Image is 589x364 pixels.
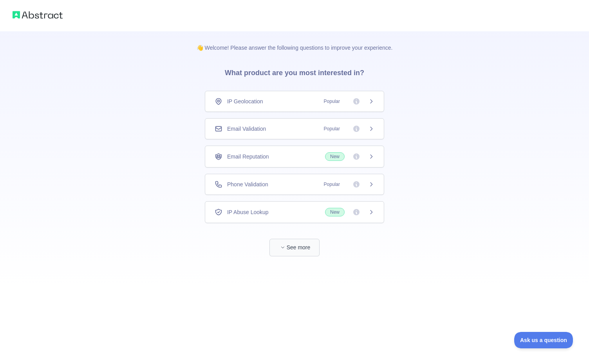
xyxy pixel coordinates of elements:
iframe: Toggle Customer Support [514,332,573,348]
p: 👋 Welcome! Please answer the following questions to improve your experience. [184,31,405,52]
button: See more [269,239,320,256]
span: IP Abuse Lookup [227,208,269,216]
span: IP Geolocation [227,97,263,105]
span: New [325,208,345,216]
span: Email Validation [227,125,266,133]
span: Popular [319,180,345,188]
h3: What product are you most interested in? [212,52,377,91]
span: Popular [319,125,345,133]
img: Abstract logo [13,9,63,20]
span: Phone Validation [227,180,268,188]
span: New [325,152,345,161]
span: Email Reputation [227,153,269,160]
span: Popular [319,97,345,105]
